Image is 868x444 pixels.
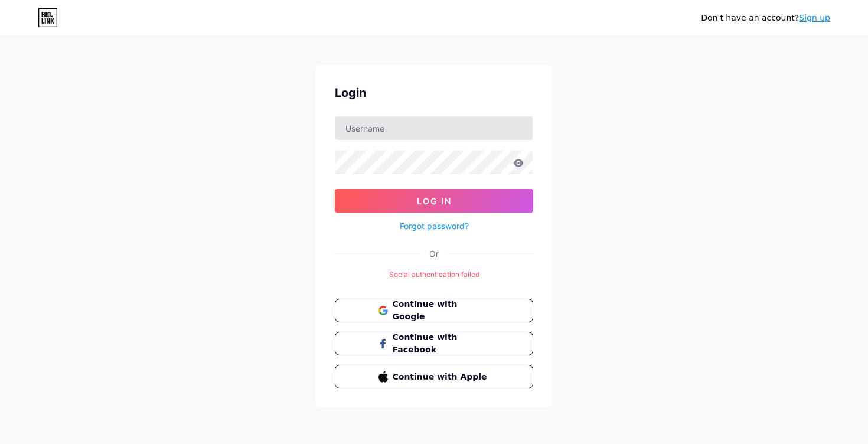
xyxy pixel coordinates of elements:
[393,298,490,323] span: Continue with Google
[335,332,533,355] button: Continue with Facebook
[701,12,830,24] div: Don't have an account?
[799,13,830,22] a: Sign up
[335,116,533,140] input: Username
[335,84,533,102] div: Login
[417,196,452,206] span: Log In
[335,365,533,389] button: Continue with Apple
[400,220,469,232] a: Forgot password?
[393,331,490,356] span: Continue with Facebook
[335,299,533,322] button: Continue with Google
[393,371,490,383] span: Continue with Apple
[335,189,533,213] button: Log In
[429,247,439,260] div: Or
[335,269,533,280] div: Social authentication failed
